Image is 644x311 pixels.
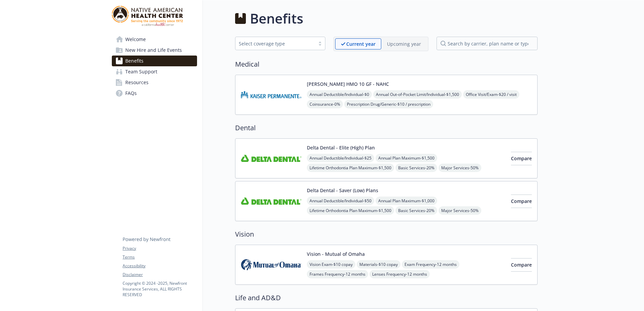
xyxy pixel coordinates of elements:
a: Resources [112,77,197,88]
span: Compare [511,262,532,268]
span: Benefits [125,56,143,66]
span: Exam Frequency - 12 months [402,260,459,269]
p: Upcoming year [387,40,421,47]
span: Annual Plan Maximum - $1,000 [376,197,437,205]
span: Welcome [125,34,146,45]
a: Disclaimer [123,272,197,278]
h2: Life and AD&D [235,293,538,303]
span: Major Services - 50% [439,206,481,215]
span: Lifetime Orthodontia Plan Maximum - $1,500 [307,164,394,172]
span: Compare [511,198,532,204]
img: Delta Dental Insurance Company carrier logo [241,187,301,215]
a: Welcome [112,34,197,45]
a: New Hire and Life Events [112,45,197,56]
span: Annual Out-of-Pocket Limit/Individual - $1,500 [373,90,462,99]
span: New Hire and Life Events [125,45,182,56]
button: [PERSON_NAME] HMO 10 GF - NAHC [307,80,389,88]
p: Current year [346,40,376,47]
span: Lenses Frequency - 12 months [369,270,430,278]
button: Vision - Mutual of Omaha [307,250,365,257]
span: Annual Deductible/Individual - $50 [307,197,374,205]
button: Compare [511,195,532,208]
span: Office Visit/Exam - $20 / visit [463,90,519,99]
span: Coinsurance - 0% [307,100,343,108]
img: Delta Dental Insurance Company carrier logo [241,144,301,173]
a: Privacy [123,245,197,251]
span: Resources [125,77,149,88]
h1: Benefits [250,8,303,29]
span: Vision Exam - $10 copay [307,260,355,269]
span: Team Support [125,66,157,77]
button: Compare [511,152,532,165]
div: Select coverage type [239,40,312,47]
h2: Medical [235,59,538,69]
a: Team Support [112,66,197,77]
h2: Dental [235,123,538,133]
button: Compare [511,258,532,272]
img: Mutual of Omaha Insurance Company carrier logo [241,250,301,279]
a: FAQs [112,88,197,99]
a: Accessibility [123,263,197,269]
a: Benefits [112,56,197,66]
span: Annual Deductible/Individual - $25 [307,154,374,162]
span: Materials - $10 copay [357,260,400,269]
img: Kaiser Permanente Insurance Company carrier logo [241,80,301,109]
p: Copyright © 2024 - 2025 , Newfront Insurance Services, ALL RIGHTS RESERVED [123,280,197,298]
span: Basic Services - 20% [395,164,437,172]
span: Lifetime Orthodontia Plan Maximum - $1,500 [307,206,394,215]
span: Prescription Drug/Generic - $10 / prescription [344,100,433,108]
span: FAQs [125,88,137,99]
button: Delta Dental - Saver (Low) Plans [307,187,378,194]
button: Delta Dental - Elite (High) Plan [307,144,375,151]
span: Basic Services - 20% [395,206,437,215]
span: Annual Deductible/Individual - $0 [307,90,372,99]
span: Annual Plan Maximum - $1,500 [376,154,437,162]
span: Major Services - 50% [439,164,481,172]
a: Terms [123,254,197,260]
input: search by carrier, plan name or type [437,37,538,50]
span: Frames Frequency - 12 months [307,270,368,278]
h2: Vision [235,229,538,239]
span: Compare [511,155,532,162]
